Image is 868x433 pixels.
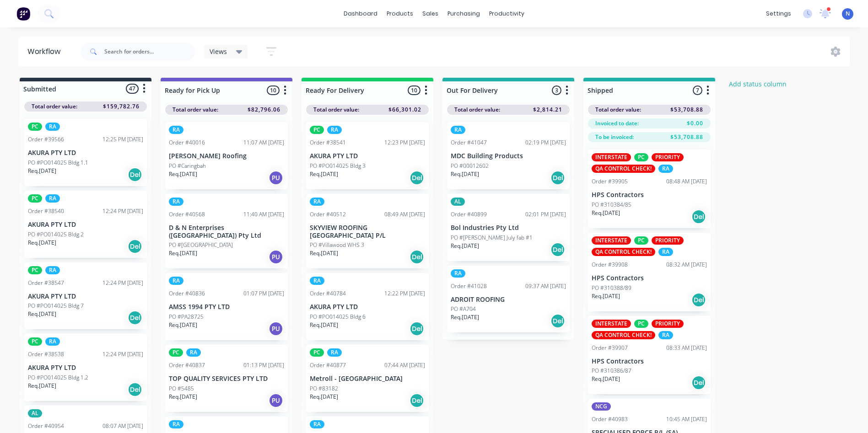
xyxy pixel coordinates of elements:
[24,119,147,186] div: PCRAOrder #3956612:25 PM [DATE]AKURA PTY LTDPO #PO014025 Bldg 1.1Req.[DATE]Del
[451,305,476,313] p: PO #A704
[169,420,183,428] div: RA
[169,224,284,240] p: D & N Enterprises ([GEOGRAPHIC_DATA]) Pty Ltd
[32,102,77,111] span: Total order value:
[451,313,479,321] p: Req. [DATE]
[592,261,628,269] div: Order #39908
[451,139,487,147] div: Order #41047
[310,162,366,170] p: PO #PO014025 Bldg 3
[16,7,30,21] img: Factory
[28,221,143,229] p: AKURA PTY LTD
[592,292,620,300] p: Req. [DATE]
[451,170,479,178] p: Req. [DATE]
[388,106,421,114] span: $66,301.02
[165,345,288,412] div: PCRAOrder #4083701:13 PM [DATE]TOP QUALITY SERVICES PTY LTDPO #5485Req.[DATE]PU
[169,289,205,298] div: Order #40836
[595,106,641,114] span: Total order value:
[384,139,425,147] div: 12:23 PM [DATE]
[691,293,706,307] div: Del
[410,171,424,185] div: Del
[310,152,425,160] p: AKURA PTY LTD
[306,345,429,412] div: PCRAOrder #4087707:44 AM [DATE]Metroll - [GEOGRAPHIC_DATA]PO #83182Req.[DATE]Del
[306,122,429,189] div: PCRAOrder #3854112:23 PM [DATE]AKURA PTY LTDPO #PO014025 Bldg 3Req.[DATE]Del
[384,289,425,298] div: 12:22 PM [DATE]
[269,321,283,336] div: PU
[451,210,487,219] div: Order #40899
[28,374,88,382] p: PO #PO014025 Bldg 1.2
[310,375,425,383] p: Metroll - [GEOGRAPHIC_DATA]
[592,375,620,383] p: Req. [DATE]
[592,201,631,209] p: PO #310384/85
[339,7,382,21] a: dashboard
[28,230,84,239] p: PO #PO014025 Bldg 2
[24,334,147,401] div: PCRAOrder #3853812:24 PM [DATE]AKURA PTY LTDPO #PO014025 Bldg 1.2Req.[DATE]Del
[310,313,366,321] p: PO #PO014025 Bldg 6
[592,284,631,292] p: PO #310388/89
[310,393,338,401] p: Req. [DATE]
[592,191,707,199] p: HPS Contractors
[443,7,485,21] div: purchasing
[28,207,64,215] div: Order #38540
[28,239,56,247] p: Req. [DATE]
[670,106,703,114] span: $53,708.88
[310,303,425,311] p: AKURA PTY LTD
[595,133,634,141] span: To be invoiced:
[28,135,64,144] div: Order #39566
[310,277,324,285] div: RA
[27,46,65,57] div: Workflow
[451,152,566,160] p: MDC Building Products
[652,236,684,245] div: PRIORITY
[103,102,140,111] span: $159,782.76
[102,207,143,215] div: 12:24 PM [DATE]
[588,233,711,311] div: INTERSTATEPCPRIORITYQA CONTROL CHECK!RAOrder #3990808:32 AM [DATE]HPS ContractorsPO #310388/89Req...
[169,277,183,285] div: RA
[451,224,566,232] p: Bol Industries Pty Ltd
[104,43,195,61] input: Search for orders...
[451,234,533,242] p: PO #[PERSON_NAME] July fab #1
[666,415,707,423] div: 10:45 AM [DATE]
[310,385,338,393] p: PO #83182
[451,242,479,250] p: Req. [DATE]
[186,348,201,357] div: RA
[313,106,359,114] span: Total order value:
[652,320,684,328] div: PRIORITY
[28,123,42,131] div: PC
[169,126,183,134] div: RA
[592,274,707,282] p: HPS Contractors
[592,331,655,339] div: QA CONTROL CHECK!
[45,194,60,203] div: RA
[687,119,703,128] span: $0.00
[634,153,648,161] div: PC
[306,273,429,340] div: RAOrder #4078412:22 PM [DATE]AKURA PTY LTDPO #PO014025 Bldg 6Req.[DATE]Del
[165,122,288,189] div: RAOrder #4001611:07 AM [DATE][PERSON_NAME] RoofingPO #CaringbahReq.[DATE]PU
[169,313,204,321] p: PO #PA28725
[451,296,566,304] p: ADROIT ROOFING
[128,167,142,182] div: Del
[169,198,183,206] div: RA
[592,153,631,161] div: INTERSTATE
[533,106,562,114] span: $2,814.21
[306,194,429,269] div: RAOrder #4051208:49 AM [DATE]SKYVIEW ROOFING [GEOGRAPHIC_DATA] P/LPO #Villawood WHS 3Req.[DATE]Del
[658,248,673,256] div: RA
[243,289,284,298] div: 01:07 PM [DATE]
[592,177,628,186] div: Order #39905
[310,126,324,134] div: PC
[28,337,42,346] div: PC
[269,393,283,408] div: PU
[550,242,565,257] div: Del
[447,266,570,333] div: RAOrder #4102809:37 AM [DATE]ADROIT ROOFINGPO #A704Req.[DATE]Del
[451,269,465,278] div: RA
[310,361,346,369] div: Order #40877
[24,262,147,330] div: PCRAOrder #3854712:24 PM [DATE]AKURA PTY LTDPO #PO014025 Bldg 7Req.[DATE]Del
[592,415,628,423] div: Order #40983
[454,106,500,114] span: Total order value:
[310,170,338,178] p: Req. [DATE]
[592,236,631,245] div: INTERSTATE
[592,367,631,375] p: PO #310386/87
[45,337,60,346] div: RA
[269,250,283,264] div: PU
[169,152,284,160] p: [PERSON_NAME] Roofing
[327,348,342,357] div: RA
[28,293,143,300] p: AKURA PTY LTD
[169,393,197,401] p: Req. [DATE]
[102,350,143,358] div: 12:24 PM [DATE]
